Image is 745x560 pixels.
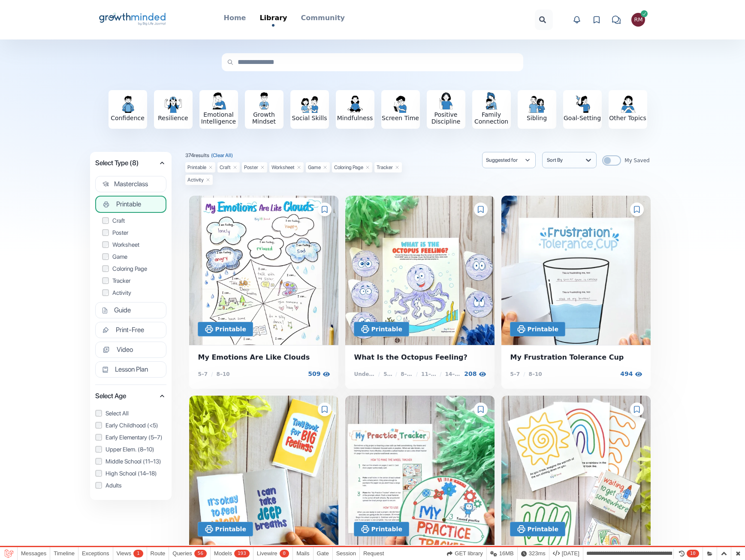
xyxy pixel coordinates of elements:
[547,157,576,163] div: Sort By
[345,196,495,345] img: BLJ Resource
[133,550,143,557] span: 1
[198,352,330,363] span: My Emotions Are Like Clouds
[102,265,109,272] input: Coloring Page
[215,525,246,533] p: Printable
[95,361,166,381] div: Select Type (8)
[354,352,486,363] span: What Is the Octopus Feeling?
[381,90,420,129] button: Screen Time
[354,370,374,378] p: Under 5
[371,525,402,533] p: Printable
[609,115,647,121] h3: Other Topics
[211,152,233,159] div: (Clear All)
[102,216,160,225] label: Craft
[308,164,321,170] div: Game
[102,240,160,249] label: Worksheet
[224,13,246,24] a: Home
[199,90,238,129] button: Emotional Intelligence
[280,550,290,557] span: 0
[501,345,651,389] a: My Frustration Tolerance Cup5–7/8–10
[154,90,193,129] button: Resilience
[102,277,109,284] input: Tracker
[483,92,500,109] img: Family Connection
[215,325,246,333] p: Printable
[259,13,287,23] p: Library
[102,228,160,237] label: Poster
[440,370,441,378] p: /
[95,457,166,466] label: Middle School (11–13)
[95,404,166,493] div: Select Age
[211,370,213,378] p: /
[234,550,250,557] span: 193
[245,90,284,129] button: Growth Mindset
[109,115,147,121] h3: Confidence
[392,96,409,113] img: Screen Time
[154,115,193,121] h3: Resilience
[527,525,558,533] p: Printable
[102,241,109,248] input: Worksheet
[427,90,465,129] button: Positive Discipline
[472,90,511,129] button: Family Connection
[114,180,148,188] span: Masterclass
[308,369,320,378] p: 509
[345,345,495,389] a: What Is the Octopus Feeling?Under 5/5–7/8–10/11–13/14–18
[102,217,109,224] input: Craft
[102,264,160,273] label: Coloring Page
[198,370,208,378] p: 5–7
[383,370,392,378] p: 5–7
[518,90,556,129] button: Sibling
[95,433,166,442] label: Early Elementary (5–7)
[95,342,166,361] div: Select Type (8)
[464,369,477,378] p: 208
[95,409,166,418] label: Select All
[634,17,643,23] div: Roman Man
[199,111,238,125] h3: Emotional Intelligence
[345,396,495,545] img: BLJ Resource
[301,96,318,113] img: Social Skills
[472,111,511,125] h3: Family Connection
[95,342,166,358] button: Video
[114,306,131,315] span: Guide
[95,390,166,402] button: Select Age
[210,92,227,109] img: Emotional Intelligence
[95,302,166,318] button: Guide
[528,96,546,113] img: Sibling
[95,482,102,489] input: Adults
[377,164,393,170] div: Tracker
[165,96,182,113] img: Resilience
[371,325,402,333] p: Printable
[395,370,397,378] p: /
[437,92,455,109] img: Positive Discipline
[95,176,166,192] button: Masterclass
[95,410,102,417] input: Select All
[95,302,166,322] div: Select Type (8)
[189,396,338,545] img: BLJ Resource
[95,422,102,429] input: Early Childhood (<5)
[517,325,525,333] img: Vector__Stroke_-1730280330.svg
[401,370,412,378] p: 8–10
[95,470,102,477] input: High School (14–18)
[95,213,166,299] div: Printable
[95,196,166,302] div: Select Type (8)
[259,13,287,27] a: Library
[609,90,647,129] button: Other Topics
[501,396,651,545] img: BLJ Resource
[95,157,166,169] button: Select Type (8)
[510,370,520,378] p: 5–7
[563,90,602,129] button: Goal-Setting
[518,115,556,121] h3: Sibling
[95,361,166,378] button: Lesson Plan
[95,322,166,338] button: Print-Free
[501,196,651,345] a: BLJ Resource
[119,96,136,113] img: Confidence
[95,171,166,196] div: Select Type (8)
[334,164,363,170] div: Coloring Page
[361,325,369,333] img: Vector__Stroke_-1730280330.svg
[529,370,542,378] p: 8–10
[95,390,158,402] span: Select Age
[187,164,206,170] div: Printable
[421,370,436,378] p: 11–13
[510,352,642,363] span: My Frustration Tolerance Cup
